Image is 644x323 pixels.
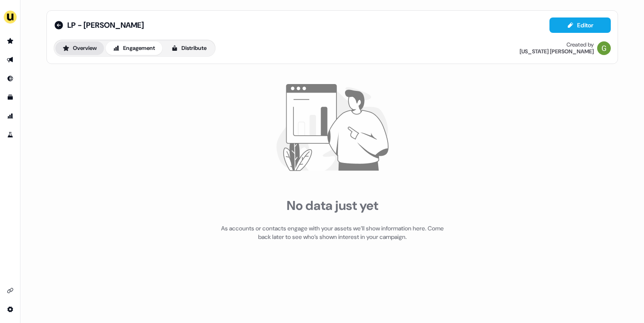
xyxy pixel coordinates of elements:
[520,48,594,55] div: [US_STATE] [PERSON_NAME]
[549,22,611,31] a: Editor
[3,128,17,142] a: Go to experiments
[3,72,17,85] a: Go to Inbound
[55,41,104,55] button: Overview
[3,34,17,48] a: Go to prospects
[3,90,17,104] a: Go to templates
[3,109,17,123] a: Go to attribution
[164,41,214,55] button: Distribute
[3,284,17,297] a: Go to integrations
[3,53,17,67] a: Go to outbound experience
[3,303,17,316] a: Go to integrations
[106,41,162,55] button: Engagement
[597,41,611,55] img: Georgia
[566,41,594,48] div: Created by
[220,224,445,241] div: As accounts or contacts engage with your assets we’ll show information here. Come back later to s...
[287,198,378,214] div: No data just yet
[549,17,611,33] button: Editor
[67,20,144,30] span: LP - [PERSON_NAME]
[273,67,392,187] img: illustration showing a graph with no data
